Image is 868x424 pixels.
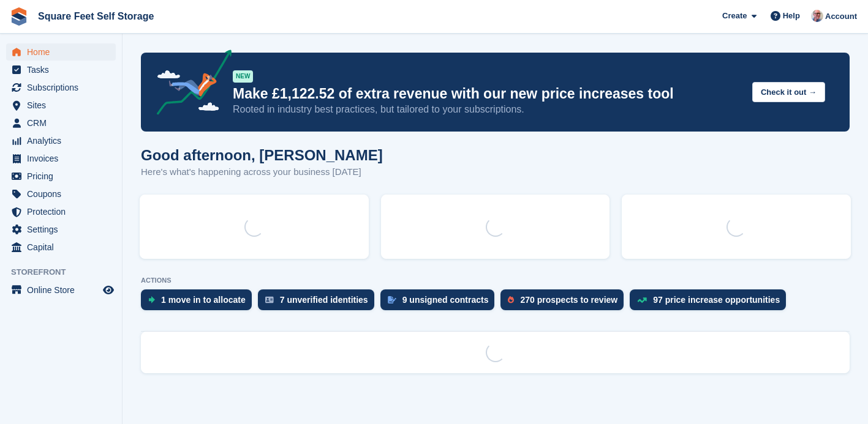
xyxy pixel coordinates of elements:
[146,50,232,119] img: price-adjustments-announcement-icon-8257ccfd72463d97f412b2fc003d46551f7dbcb40ab6d574587a9cd5c0d94...
[388,296,396,303] img: contract_signature_icon-13c848040528278c33f63329250d36e43548de30e8caae1d1a13099fd9432cc5.svg
[500,289,630,316] a: 270 prospects to review
[27,61,100,78] span: Tasks
[10,7,28,26] img: stora-icon-8386f47178a22dfd0bd8f6a31ec36ba5ce8667c1dd55bd0f319d3a0aa187defe.svg
[783,10,800,22] span: Help
[27,185,100,203] span: Coupons
[11,266,122,278] span: Storefront
[27,43,100,61] span: Home
[6,61,116,78] a: menu
[637,297,647,303] img: price_increase_opportunities-93ffe204e8149a01c8c9dc8f82e8f89637d9d84a8eef4429ea346261dce0b2c0.svg
[233,103,742,116] p: Rooted in industry best practices, but tailored to your subscriptions.
[27,239,100,256] span: Capital
[6,281,116,299] a: menu
[508,296,514,303] img: prospect-51fa495bee0391a8d652442698ab0144808aea92771e9ea1ae160a38d050c398.svg
[27,132,100,149] span: Analytics
[6,185,116,203] a: menu
[653,295,780,305] div: 97 price increase opportunities
[27,79,100,96] span: Subscriptions
[811,10,823,22] img: David Greer
[265,296,274,303] img: verify_identity-adf6edd0f0f0b5bbfe63781bf79b02c33cf7c696d77639b501bdc392416b5a36.svg
[402,295,489,305] div: 9 unsigned contracts
[33,6,159,26] a: Square Feet Self Storage
[27,168,100,185] span: Pricing
[6,79,116,96] a: menu
[6,97,116,114] a: menu
[141,147,383,163] h1: Good afternoon, [PERSON_NAME]
[258,289,380,316] a: 7 unverified identities
[380,289,501,316] a: 9 unsigned contracts
[6,221,116,238] a: menu
[161,295,246,305] div: 1 move in to allocate
[27,203,100,220] span: Protection
[27,281,100,299] span: Online Store
[141,289,258,316] a: 1 move in to allocate
[27,114,100,132] span: CRM
[6,203,116,220] a: menu
[752,82,825,102] button: Check it out →
[6,168,116,185] a: menu
[141,165,383,179] p: Here's what's happening across your business [DATE]
[825,10,857,23] span: Account
[6,114,116,132] a: menu
[630,289,792,316] a: 97 price increase opportunities
[233,70,253,83] div: NEW
[27,221,100,238] span: Settings
[101,283,116,297] a: Preview store
[280,295,368,305] div: 7 unverified identities
[6,239,116,256] a: menu
[6,43,116,61] a: menu
[6,150,116,167] a: menu
[6,132,116,149] a: menu
[27,97,100,114] span: Sites
[27,150,100,167] span: Invoices
[233,85,742,103] p: Make £1,122.52 of extra revenue with our new price increases tool
[141,277,850,285] p: ACTIONS
[722,10,747,22] span: Create
[148,296,155,303] img: move_ins_to_allocate_icon-fdf77a2bb77ea45bf5b3d319d69a93e2d87916cf1d5bf7949dd705db3b84f3ca.svg
[520,295,617,305] div: 270 prospects to review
